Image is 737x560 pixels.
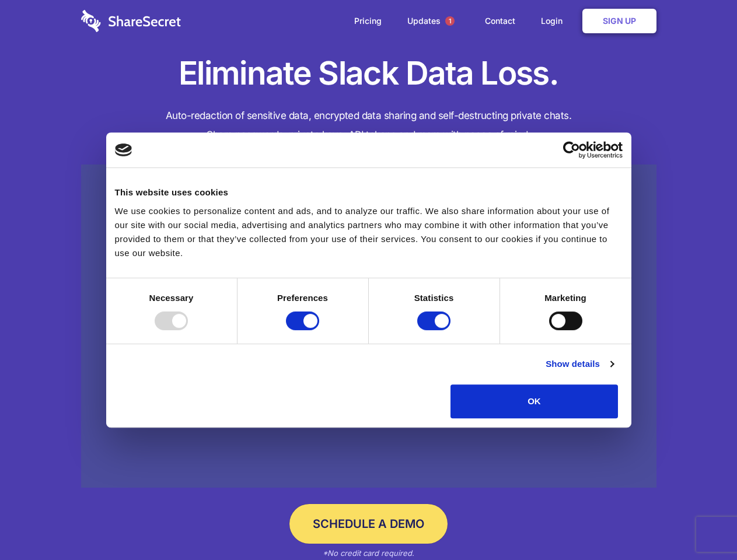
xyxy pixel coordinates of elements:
span: 1 [445,16,455,26]
strong: Statistics [414,293,454,303]
strong: Marketing [544,293,586,303]
button: OK [450,384,618,418]
div: This website uses cookies [115,185,623,199]
strong: Preferences [277,293,328,303]
a: Usercentrics Cookiebot - opens in a new window [521,141,623,159]
a: Contact [473,3,527,39]
a: Sign Up [582,9,656,33]
a: Show details [546,357,613,371]
a: Schedule a Demo [289,504,448,544]
a: Pricing [343,3,393,39]
img: logo [115,143,132,156]
strong: Necessary [149,293,194,303]
h4: Auto-redaction of sensitive data, encrypted data sharing and self-destructing private chats. Shar... [81,106,656,145]
a: Login [529,3,580,39]
div: We use cookies to personalize content and ads, and to analyze our traffic. We also share informat... [115,204,623,260]
img: logo-wordmark-white-trans-d4663122ce5f474addd5e946df7df03e33cb6a1c49d2221995e7729f52c070b2.svg [81,10,181,32]
em: *No credit card required. [323,548,414,558]
h1: Eliminate Slack Data Loss. [81,52,656,94]
a: Wistia video thumbnail [81,164,656,488]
